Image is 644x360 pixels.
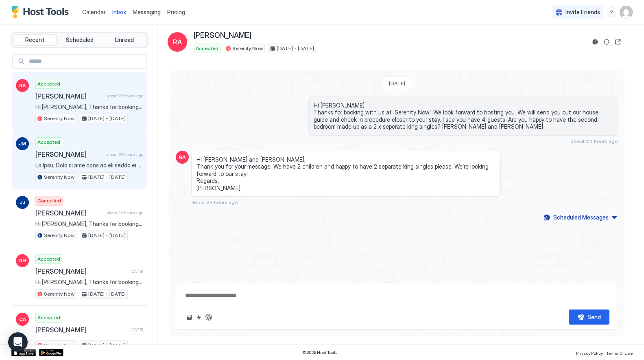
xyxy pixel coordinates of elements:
div: menu [607,7,616,17]
span: [PERSON_NAME] [35,209,103,217]
span: Scheduled [66,36,94,44]
span: [DATE] - [DATE] [88,115,126,122]
span: RA [179,154,186,161]
span: Recent [25,36,44,44]
span: [PERSON_NAME] [35,267,127,275]
button: Open reservation [613,37,623,47]
a: App Store [11,349,36,356]
span: Cancelled [37,197,61,204]
div: tab-group [11,32,148,48]
span: Accepted [37,80,60,88]
span: Serenity Now [44,173,74,181]
span: Hi [PERSON_NAME], Thanks for booking with us at 'Serenity Now'. We look forward to hosting you. W... [35,279,143,286]
span: Serenity Now [44,290,74,298]
span: Accepted [37,314,60,321]
span: about 22 hours ago [107,93,143,99]
span: about 23 hours ago [107,152,143,157]
span: Serenity Now [44,342,74,349]
span: Serenity Now [44,232,74,239]
span: [DATE] - [DATE] [88,290,126,298]
button: Upload image [184,312,194,322]
span: [DATE] [130,269,143,274]
div: User profile [620,6,633,19]
span: RA [19,82,26,89]
span: JJ [20,199,25,206]
span: Calendar [82,9,106,15]
span: about 24 hours ago [571,138,618,144]
span: Serenity Now [232,45,263,52]
input: Input Field [26,55,146,68]
a: Calendar [82,8,106,16]
span: © 2025 Host Tools [302,350,338,355]
span: [DATE] [389,80,405,86]
span: [PERSON_NAME] [35,326,127,334]
a: Terms Of Use [606,348,633,357]
span: Hi [PERSON_NAME], Thanks for booking with us at 'Serenity Now'. We look forward to hosting you. W... [35,220,143,228]
span: CA [19,316,26,323]
div: Send [587,313,601,321]
span: [DATE] - [DATE] [88,173,126,181]
span: Serenity Now [44,115,74,122]
button: ChatGPT Auto Reply [204,312,214,322]
span: Accepted [37,255,60,263]
div: Open Intercom Messenger [8,332,28,352]
span: Terms Of Use [606,351,633,356]
a: Privacy Policy [576,348,603,357]
span: JM [19,140,26,147]
span: Accepted [196,45,218,52]
span: about 24 hours ago [107,210,143,215]
span: [DATE] - [DATE] [277,45,314,52]
a: Messaging [133,8,161,16]
span: Hi [PERSON_NAME] and [PERSON_NAME], Thank you for your message. We have 2 children and happy to h... [196,156,496,192]
span: Lo Ipsu, Dolo si ame cons ad eli seddo ei tempori utl etd magna aliqu: enima://mi.ve/q-NOsTrUDexe... [35,162,143,169]
span: Pricing [167,9,185,16]
button: Reservation information [590,37,600,47]
span: Invite Friends [565,9,600,16]
a: Host Tools Logo [11,6,72,18]
button: Sync reservation [602,37,611,47]
a: Google Play Store [39,349,63,356]
span: Messaging [133,9,161,15]
span: [PERSON_NAME] [194,31,251,40]
button: Send [569,310,609,325]
span: Unread [115,36,134,44]
span: Hi [PERSON_NAME], Thanks for booking with us at 'Serenity Now'. We look forward to hosting you. W... [314,102,613,130]
span: RA [173,37,182,47]
span: [PERSON_NAME] [35,92,104,100]
div: Scheduled Messages [553,213,609,222]
a: Inbox [112,8,126,16]
span: [DATE] [130,327,143,332]
button: Recent [13,34,57,46]
span: Hi [PERSON_NAME], Thanks for booking with us at 'Serenity Now'. We look forward to hosting you. W... [35,103,143,111]
span: Privacy Policy [576,351,603,356]
button: Quick reply [194,312,204,322]
button: Scheduled [58,34,101,46]
span: about 22 hours ago [191,199,238,205]
span: Inbox [112,9,126,15]
button: Scheduled Messages [542,212,618,223]
span: RH [19,257,26,264]
button: Unread [103,34,146,46]
span: [PERSON_NAME] [35,150,104,158]
span: Accepted [37,138,60,146]
span: [DATE] - [DATE] [88,232,126,239]
span: [DATE] - [DATE] [88,342,126,349]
